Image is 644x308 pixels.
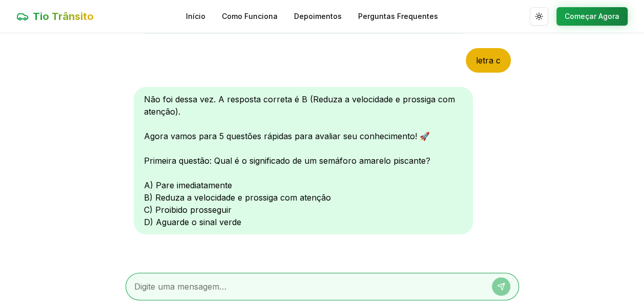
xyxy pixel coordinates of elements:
[134,87,473,234] div: Não foi dessa vez. A resposta correta é B (Reduza a velocidade e prossiga com atenção). Agora vam...
[33,9,94,24] span: Tio Trânsito
[358,11,438,21] a: Perguntas Frequentes
[222,11,278,21] a: Como Funciona
[556,7,628,26] button: Começar Agora
[294,11,342,21] a: Depoimentos
[186,11,205,21] a: Início
[16,9,94,24] a: Tio Trânsito
[466,48,511,73] div: letra c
